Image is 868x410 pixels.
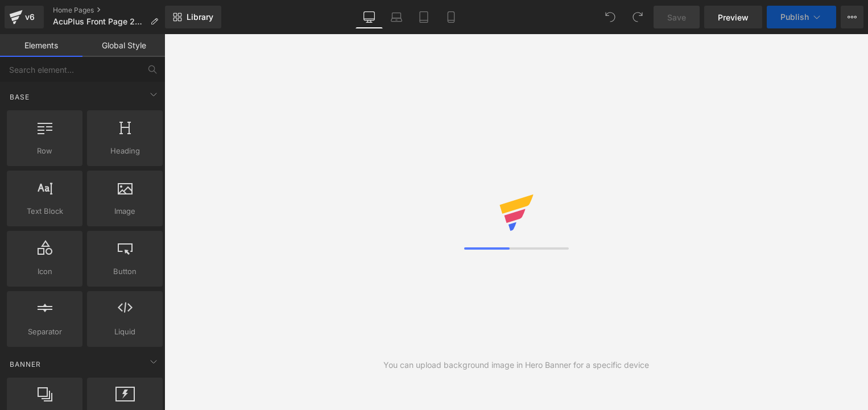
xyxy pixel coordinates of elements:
button: Publish [767,6,836,28]
span: Row [10,145,79,157]
a: v6 [5,6,44,28]
span: Separator [10,326,79,338]
span: Image [90,205,159,217]
span: Preview [718,11,749,23]
a: Tablet [410,6,437,28]
a: New Library [165,6,221,28]
a: Global Style [82,34,165,57]
span: Save [667,11,686,23]
a: Preview [704,6,762,28]
button: Undo [599,6,622,28]
span: Heading [90,145,159,157]
a: Mobile [437,6,465,28]
span: Icon [10,266,79,278]
button: Redo [626,6,649,28]
span: Liquid [90,326,159,338]
a: Laptop [383,6,410,28]
a: Desktop [356,6,383,28]
span: Library [187,12,213,22]
span: Banner [9,359,42,370]
span: Publish [780,13,809,22]
div: You can upload background image in Hero Banner for a specific device [383,359,649,371]
span: Text Block [10,205,79,217]
span: AcuPlus Front Page 2023 [53,17,146,26]
button: More [841,6,863,28]
span: Base [9,92,31,102]
a: Home Pages [53,6,167,15]
div: v6 [23,10,37,24]
span: Button [90,266,159,278]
